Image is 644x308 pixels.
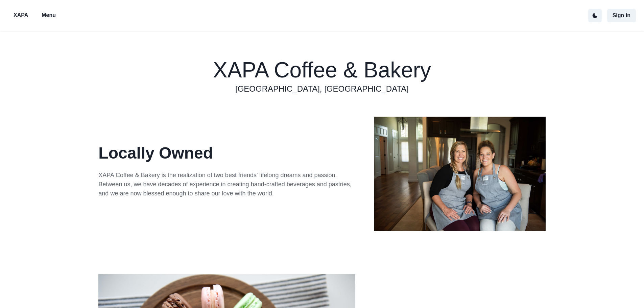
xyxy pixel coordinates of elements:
button: active dark theme mode [588,9,602,22]
a: [GEOGRAPHIC_DATA], [GEOGRAPHIC_DATA] [235,83,409,95]
h1: XAPA Coffee & Bakery [213,58,431,83]
img: xapa owners [374,117,546,231]
p: XAPA [14,11,28,19]
p: XAPA Coffee & Bakery is the realization of two best friends' lifelong dreams and passion. Between... [98,171,355,198]
p: Menu [42,11,56,19]
button: Sign in [607,9,636,22]
p: Locally Owned [98,141,355,165]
